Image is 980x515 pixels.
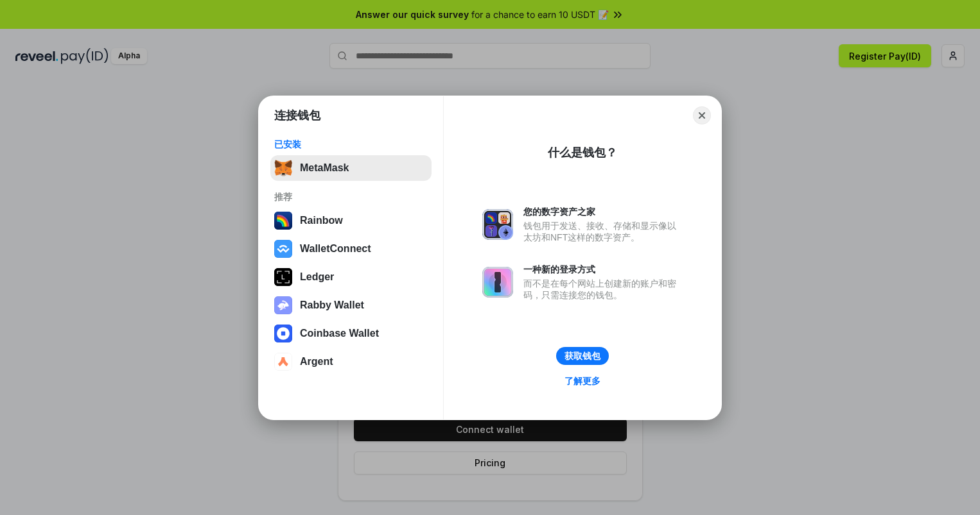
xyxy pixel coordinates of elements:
img: svg+xml,%3Csvg%20xmlns%3D%22http%3A%2F%2Fwww.w3.org%2F2000%2Fsvg%22%20fill%3D%22none%22%20viewBox... [482,267,513,298]
button: MetaMask [270,155,432,181]
img: svg+xml,%3Csvg%20xmlns%3D%22http%3A%2F%2Fwww.w3.org%2F2000%2Fsvg%22%20width%3D%2228%22%20height%3... [274,268,292,286]
div: 什么是钱包？ [548,145,617,160]
img: svg+xml,%3Csvg%20width%3D%2228%22%20height%3D%2228%22%20viewBox%3D%220%200%2028%2028%22%20fill%3D... [274,240,292,258]
div: WalletConnect [300,243,371,255]
img: svg+xml,%3Csvg%20width%3D%22120%22%20height%3D%22120%22%20viewBox%3D%220%200%20120%20120%22%20fil... [274,212,292,230]
img: svg+xml,%3Csvg%20xmlns%3D%22http%3A%2F%2Fwww.w3.org%2F2000%2Fsvg%22%20fill%3D%22none%22%20viewBox... [482,209,513,240]
div: 您的数字资产之家 [523,206,683,217]
a: 了解更多 [557,373,608,389]
div: MetaMask [300,162,349,174]
button: Close [693,106,711,124]
div: 了解更多 [564,375,600,387]
div: Rabby Wallet [300,300,364,311]
div: 推荐 [274,191,428,203]
img: svg+xml,%3Csvg%20width%3D%2228%22%20height%3D%2228%22%20viewBox%3D%220%200%2028%2028%22%20fill%3D... [274,325,292,342]
button: Rainbow [270,208,432,233]
div: 已安装 [274,139,428,150]
div: 获取钱包 [564,350,600,362]
div: Ledger [300,271,334,283]
h1: 连接钱包 [274,108,320,123]
div: Coinbase Wallet [300,328,379,339]
div: 一种新的登录方式 [523,264,683,275]
button: Ledger [270,264,432,290]
button: Coinbase Wallet [270,321,432,346]
div: Rainbow [300,215,343,226]
button: Rabby Wallet [270,292,432,318]
button: Argent [270,349,432,375]
div: 钱包用于发送、接收、存储和显示像以太坊和NFT这样的数字资产。 [523,220,683,243]
div: 而不是在每个网站上创建新的账户和密码，只需连接您的钱包。 [523,278,683,301]
img: svg+xml,%3Csvg%20width%3D%2228%22%20height%3D%2228%22%20viewBox%3D%220%200%2028%2028%22%20fill%3D... [274,353,292,371]
button: 获取钱包 [556,347,609,365]
div: Argent [300,356,333,367]
img: svg+xml,%3Csvg%20xmlns%3D%22http%3A%2F%2Fwww.w3.org%2F2000%2Fsvg%22%20fill%3D%22none%22%20viewBox... [274,296,292,314]
img: svg+xml,%3Csvg%20fill%3D%22none%22%20height%3D%2233%22%20viewBox%3D%220%200%2035%2033%22%20width%... [274,159,292,177]
button: WalletConnect [270,236,432,262]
